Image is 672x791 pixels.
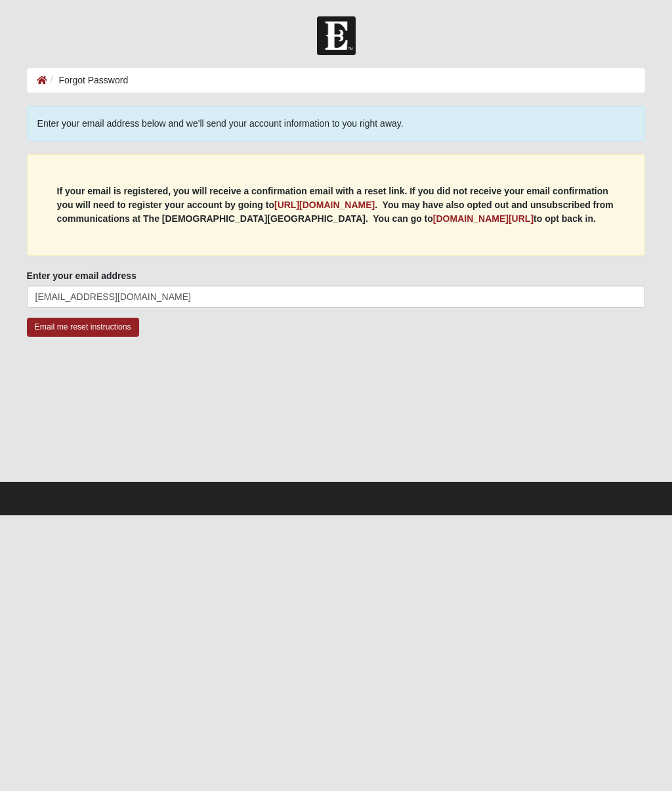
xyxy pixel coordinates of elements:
p: If your email is registered, you will receive a confirmation email with a reset link. If you did ... [57,184,616,226]
a: [DOMAIN_NAME][URL] [433,213,534,224]
li: Forgot Password [47,74,129,87]
input: Email me reset instructions [27,318,139,337]
div: Enter your email address below and we'll send your account information to you right away. [27,106,646,141]
label: Enter your email address [27,269,136,282]
a: [URL][DOMAIN_NAME] [274,200,375,210]
img: Church of Eleven22 Logo [317,16,356,55]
